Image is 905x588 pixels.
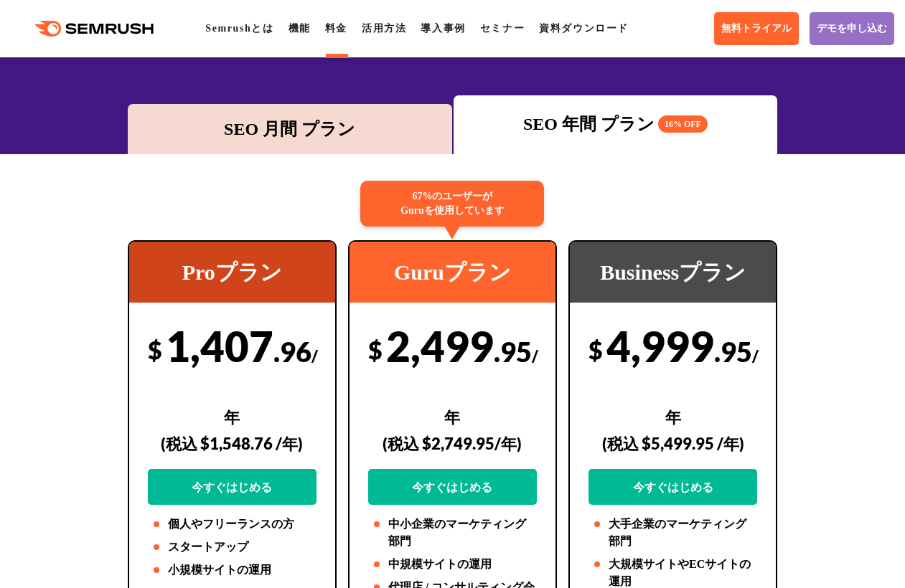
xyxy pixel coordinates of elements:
li: 中小企業のマーケティング部門 [368,516,537,550]
div: SEO 年間 プラン [461,111,771,137]
div: 2,499 [368,321,537,505]
a: 導入事例 [421,23,465,34]
span: $ [368,335,383,364]
div: Guruプラン [350,242,555,303]
a: 今すぐはじめる [148,469,316,505]
li: 小規模サイトの運用 [148,561,316,579]
span: 16% OFF [658,115,708,133]
a: デモを申し込む [810,12,894,45]
li: スタートアップ [148,539,316,556]
span: .95 [494,335,532,368]
div: (税込 $5,499.95 /年) [589,418,757,469]
span: $ [148,335,162,364]
span: .96 [273,335,311,368]
a: 料金 [325,23,347,34]
span: 無料トライアル [721,22,792,35]
div: 67%のユーザーが Guruを使用しています [360,181,544,227]
div: 4,999 [589,321,757,505]
div: (税込 $2,749.95/年) [368,418,537,469]
span: デモを申し込む [817,22,887,35]
a: 今すぐはじめる [589,469,757,505]
div: SEO 月間 プラン [135,116,445,142]
a: 今すぐはじめる [368,469,537,505]
div: (税込 $1,548.76 /年) [148,418,316,469]
li: 大手企業のマーケティング部門 [589,516,757,550]
div: 1,407 [148,321,316,505]
span: $ [589,335,603,364]
a: 資料ダウンロード [539,23,629,34]
a: 機能 [289,23,311,34]
li: 中規模サイトの運用 [368,556,537,573]
li: 個人やフリーランスの方 [148,516,316,533]
a: Semrushとは [205,23,273,34]
span: .95 [714,335,752,368]
div: Proプラン [129,242,335,303]
a: 活用方法 [362,23,406,34]
a: セミナー [480,23,525,34]
div: Businessプラン [570,242,776,303]
a: 無料トライアル [714,12,799,45]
